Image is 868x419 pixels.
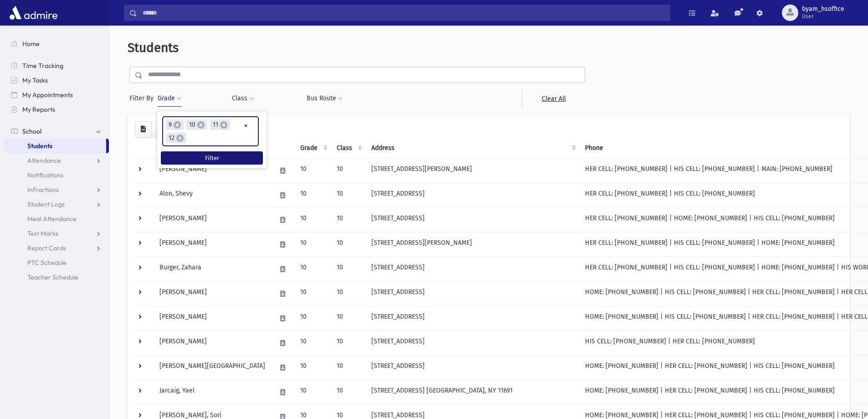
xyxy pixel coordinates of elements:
[161,151,263,165] button: Filter
[295,380,331,404] td: 10
[27,156,61,165] span: Attendance
[331,232,366,257] td: 10
[295,232,331,257] td: 10
[366,183,580,207] td: [STREET_ADDRESS]
[154,380,271,404] td: Jarcaig, Yael
[802,5,844,13] span: byam_hsoffice
[4,182,109,197] a: Infractions
[176,134,184,142] span: ×
[331,257,366,281] td: 10
[166,133,186,143] li: 12
[4,102,109,117] a: My Reports
[522,90,585,107] a: Clear All
[295,306,331,331] td: 10
[135,121,152,138] button: CSV
[4,241,109,255] a: Report Cards
[366,257,580,281] td: [STREET_ADDRESS]
[366,158,580,183] td: [STREET_ADDRESS][PERSON_NAME]
[4,58,109,73] a: Time Tracking
[4,88,109,102] a: My Appointments
[331,138,366,159] th: Class: activate to sort column ascending
[154,355,271,380] td: [PERSON_NAME][GEOGRAPHIC_DATA]
[154,158,271,183] td: [PERSON_NAME]
[802,13,844,20] span: User
[7,4,60,22] img: AdmirePro
[27,259,67,267] span: PTC Schedule
[27,215,77,223] span: Meal Attendance
[27,273,78,281] span: Teacher Schedule
[27,186,59,194] span: Infractions
[295,281,331,306] td: 10
[22,40,40,48] span: Home
[154,138,271,159] th: Student: activate to sort column descending
[366,138,580,159] th: Address: activate to sort column ascending
[366,281,580,306] td: [STREET_ADDRESS]
[22,62,63,70] span: Time Tracking
[22,76,48,84] span: My Tasks
[366,207,580,232] td: [STREET_ADDRESS]
[306,90,343,107] button: Bus Route
[157,90,182,107] button: Grade
[166,119,184,130] li: 9
[154,281,271,306] td: [PERSON_NAME]
[295,158,331,183] td: 10
[295,331,331,355] td: 10
[331,331,366,355] td: 10
[154,207,271,232] td: [PERSON_NAME]
[331,207,366,232] td: 10
[295,183,331,207] td: 10
[331,355,366,380] td: 10
[27,142,52,150] span: Students
[366,232,580,257] td: [STREET_ADDRESS][PERSON_NAME]
[4,255,109,270] a: PTC Schedule
[366,355,580,380] td: [STREET_ADDRESS]
[295,207,331,232] td: 10
[4,73,109,88] a: My Tasks
[27,244,66,252] span: Report Cards
[231,90,254,107] button: Class
[4,168,109,182] a: Notifications
[4,197,109,212] a: Student Logs
[151,121,169,138] button: Print
[220,121,227,129] span: ×
[331,380,366,404] td: 10
[27,229,58,238] span: Test Marks
[331,158,366,183] td: 10
[129,93,157,103] span: Filter By
[4,139,106,153] a: Students
[4,212,109,226] a: Meal Attendance
[154,331,271,355] td: [PERSON_NAME]
[295,355,331,380] td: 10
[154,232,271,257] td: [PERSON_NAME]
[154,183,271,207] td: Alon, Shevy
[154,306,271,331] td: [PERSON_NAME]
[27,171,63,179] span: Notifications
[331,306,366,331] td: 10
[174,121,181,129] span: ×
[4,270,109,285] a: Teacher Schedule
[331,281,366,306] td: 10
[244,120,248,131] span: Remove all items
[366,380,580,404] td: [STREET_ADDRESS] [GEOGRAPHIC_DATA], NY 11691
[186,119,207,130] li: 10
[4,226,109,241] a: Test Marks
[210,119,230,130] li: 11
[128,40,179,55] span: Students
[27,200,65,208] span: Student Logs
[4,153,109,168] a: Attendance
[366,331,580,355] td: [STREET_ADDRESS]
[22,105,55,114] span: My Reports
[197,121,205,129] span: ×
[331,183,366,207] td: 10
[295,257,331,281] td: 10
[22,127,41,135] span: School
[154,257,271,281] td: Burger, Zahara
[137,5,670,21] input: Search
[295,138,331,159] th: Grade: activate to sort column ascending
[4,124,109,139] a: School
[366,306,580,331] td: [STREET_ADDRESS]
[22,91,73,99] span: My Appointments
[4,36,109,51] a: Home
